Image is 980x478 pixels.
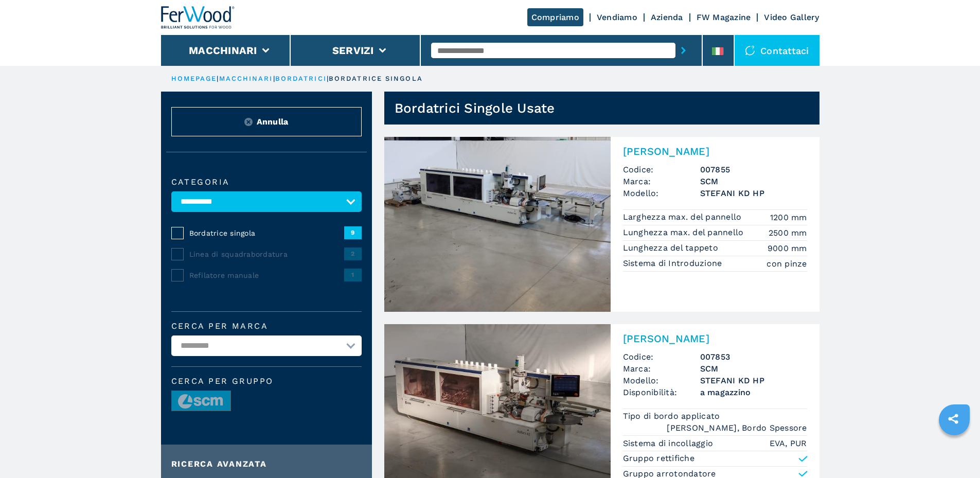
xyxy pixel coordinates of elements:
[327,75,329,82] span: |
[171,377,362,385] span: Cerca per Gruppo
[769,227,807,239] em: 2500 mm
[623,411,723,422] p: Tipo di bordo applicato
[936,432,972,470] iframe: Chat
[745,45,755,56] img: Contattaci
[770,437,807,449] em: EVA, PUR
[171,460,362,468] div: Ricerca Avanzata
[384,137,819,312] a: Bordatrice Singola SCM STEFANI KD HP[PERSON_NAME]Codice:007855Marca:SCMModello:STEFANI KD HPLargh...
[171,178,362,186] label: Categoria
[623,351,700,363] span: Codice:
[161,6,235,29] img: Ferwood
[597,12,637,22] a: Vendiamo
[623,164,700,175] span: Codice:
[244,118,253,126] img: Reset
[344,269,362,281] span: 1
[700,187,807,199] h3: STEFANI KD HP
[675,39,691,62] button: submit-button
[275,75,327,82] a: bordatrici
[700,363,807,375] h3: SCM
[768,242,807,254] em: 9000 mm
[344,226,362,239] span: 9
[623,453,694,464] p: Gruppo rettifiche
[623,227,746,238] p: Lunghezza max. del pannello
[171,322,362,330] label: Cerca per marca
[700,375,807,386] h3: STEFANI KD HP
[767,258,807,270] em: con pinze
[189,249,344,259] span: Linea di squadrabordatura
[623,438,716,449] p: Sistema di incollaggio
[700,351,807,363] h3: 007853
[623,175,700,187] span: Marca:
[651,12,683,22] a: Azienda
[189,270,344,280] span: Refilatore manuale
[700,164,807,175] h3: 007855
[667,422,807,434] em: [PERSON_NAME], Bordo Spessore
[623,242,721,254] p: Lunghezza del tappeto
[735,35,819,66] div: Contattaci
[940,406,966,432] a: sharethis
[344,247,362,260] span: 2
[171,107,362,136] button: ResetAnnulla
[623,386,700,398] span: Disponibilità:
[623,363,700,375] span: Marca:
[172,391,230,412] img: image
[623,332,807,345] h2: [PERSON_NAME]
[217,75,219,82] span: |
[329,74,423,83] p: bordatrice singola
[623,145,807,157] h2: [PERSON_NAME]
[384,137,611,312] img: Bordatrice Singola SCM STEFANI KD HP
[219,75,273,82] a: macchinari
[273,75,275,82] span: |
[700,386,807,398] span: a magazzino
[395,100,555,116] h1: Bordatrici Singole Usate
[189,228,344,238] span: Bordatrice singola
[697,12,751,22] a: FW Magazine
[770,211,807,223] em: 1200 mm
[764,12,819,22] a: Video Gallery
[623,375,700,386] span: Modello:
[700,175,807,187] h3: SCM
[171,75,217,82] a: HOMEPAGE
[527,8,583,26] a: Compriamo
[257,116,289,128] span: Annulla
[623,211,744,223] p: Larghezza max. del pannello
[189,44,257,57] button: Macchinari
[623,187,700,199] span: Modello:
[623,258,725,269] p: Sistema di Introduzione
[332,44,374,57] button: Servizi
